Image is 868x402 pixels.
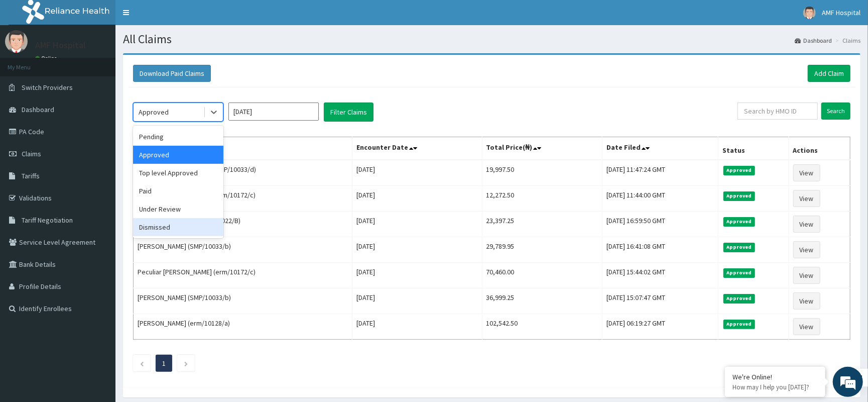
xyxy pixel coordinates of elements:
div: Paid [133,182,223,200]
td: Kelechi Youngmercy (phr/10022/B) [134,212,352,237]
div: Dismissed [133,218,223,236]
td: Peculiar [PERSON_NAME] (erm/10172/c) [134,186,352,212]
a: View [793,318,820,335]
img: User Image [5,30,28,53]
button: Filter Claims [324,103,374,122]
span: AMF Hospital [822,8,860,17]
a: View [793,267,820,284]
a: Add Claim [808,65,850,82]
div: We're Online! [732,372,818,381]
td: Peculiar [PERSON_NAME] (erm/10172/c) [134,263,352,288]
span: Approved [723,243,755,252]
th: Encounter Date [352,137,482,160]
td: [PERSON_NAME] (SMP/10033/b) [134,237,352,263]
li: Claims [833,36,860,45]
a: Next page [184,359,188,368]
td: [DATE] [352,212,482,237]
td: [DATE] 11:44:00 GMT [602,186,718,212]
td: 102,542.50 [482,314,602,340]
span: Approved [723,191,755,200]
input: Search [821,103,850,120]
a: View [793,190,820,207]
th: Name [134,137,352,160]
p: How may I help you today? [732,383,818,391]
td: 23,397.25 [482,212,602,237]
div: Pending [133,128,223,146]
button: Download Paid Claims [133,65,211,82]
span: Approved [723,320,755,329]
td: [DATE] [352,314,482,340]
th: Total Price(₦) [482,137,602,160]
a: View [793,292,820,310]
input: Search by HMO ID [737,103,818,120]
td: [PERSON_NAME] (SMP/10033/b) [134,288,352,314]
div: Under Review [133,200,223,218]
td: [DATE] 16:59:50 GMT [602,212,718,237]
td: [DATE] [352,237,482,263]
div: Top level Approved [133,164,223,182]
td: 70,460.00 [482,263,602,288]
td: [DATE] 11:47:24 GMT [602,160,718,186]
td: [DATE] [352,263,482,288]
td: [DATE] 15:44:02 GMT [602,263,718,288]
span: Approved [723,217,755,226]
span: Approved [723,166,755,175]
span: Dashboard [22,105,54,114]
td: [PERSON_NAME] (erm/10128/a) [134,314,352,340]
a: View [793,164,820,181]
a: View [793,241,820,258]
input: Select Month and Year [228,103,319,121]
td: [PERSON_NAME] FUBARA (SMP/10033/d) [134,160,352,186]
td: 29,789.95 [482,237,602,263]
td: [DATE] [352,186,482,212]
a: Previous page [140,359,144,368]
a: Page 1 is your current page [162,359,166,368]
span: Claims [22,149,41,158]
td: [DATE] 16:41:08 GMT [602,237,718,263]
td: [DATE] [352,288,482,314]
div: Approved [133,146,223,164]
td: [DATE] 15:07:47 GMT [602,288,718,314]
a: Online [35,55,59,62]
th: Actions [789,137,850,160]
th: Date Filed [602,137,718,160]
img: User Image [803,7,816,19]
a: Dashboard [795,36,832,45]
p: AMF Hospital [35,41,86,50]
span: Tariff Negotiation [22,216,73,225]
td: [DATE] 06:19:27 GMT [602,314,718,340]
h1: All Claims [123,33,860,46]
td: [DATE] [352,160,482,186]
span: Approved [723,268,755,277]
span: Tariffs [22,171,40,180]
span: Approved [723,294,755,303]
span: Switch Providers [22,83,73,92]
th: Status [718,137,789,160]
td: 12,272.50 [482,186,602,212]
a: View [793,216,820,233]
div: Approved [139,107,169,117]
td: 36,999.25 [482,288,602,314]
td: 19,997.50 [482,160,602,186]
